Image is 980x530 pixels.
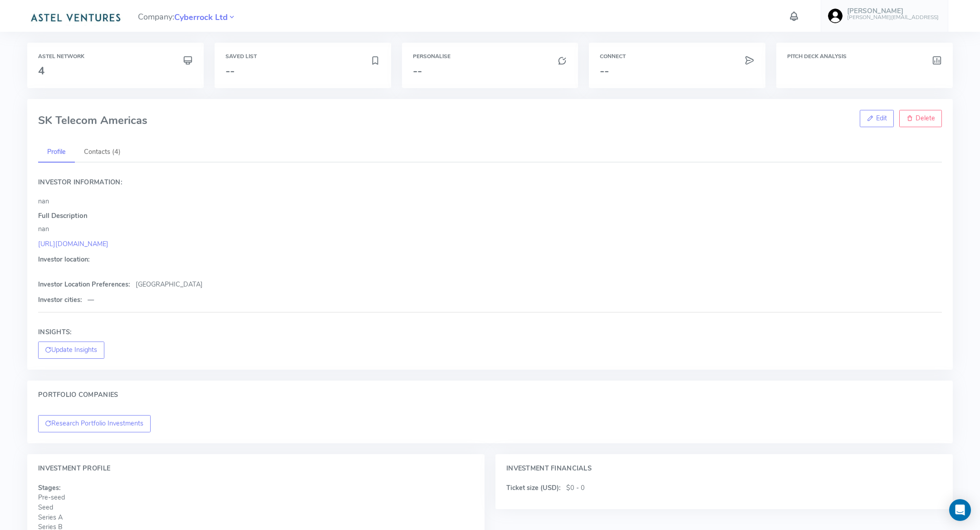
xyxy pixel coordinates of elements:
[916,114,935,123] span: Delete
[38,179,942,186] h4: Investor Information:
[899,110,942,127] a: Delete
[38,342,104,359] button: Update Insights
[38,64,44,78] span: 4
[138,8,236,24] span: Company:
[38,212,942,220] h5: Full Description
[847,7,939,15] h5: [PERSON_NAME]
[174,11,228,22] a: Cyberrock Ltd
[38,483,61,492] span: Stages:
[38,295,942,305] p: —
[506,483,561,492] span: Ticket size (USD):
[38,280,130,289] span: Investor Location Preferences:
[787,54,942,59] h6: Pitch Deck Analysis
[38,113,147,128] span: SK Telecom Americas
[38,239,108,248] a: [URL][DOMAIN_NAME]
[38,197,942,207] p: nan
[600,54,755,59] h6: Connect
[38,143,75,163] a: Profile
[38,493,474,503] span: Pre-seed
[860,110,894,127] a: Edit
[847,15,939,20] h6: [PERSON_NAME][EMAIL_ADDRESS]
[38,391,942,399] h4: Portfolio Companies
[876,114,887,123] span: Edit
[38,255,90,264] span: Investor location:
[38,513,474,523] span: Series A
[600,65,755,77] h3: --
[506,483,942,493] p: $0 - 0
[38,415,151,432] button: Research Portfolio Investments
[413,65,568,77] h3: --
[38,295,82,304] span: Investor cities:
[174,11,228,24] span: Cyberrock Ltd
[38,280,942,290] p: [GEOGRAPHIC_DATA]
[949,499,971,521] div: Open Intercom Messenger
[413,54,568,59] h6: Personalise
[75,143,130,162] a: Contacts (4)
[225,64,235,78] span: --
[38,54,193,59] h6: Astel Network
[38,465,474,472] h4: Investment Profile
[38,329,942,336] h4: Insights:
[225,54,380,59] h6: Saved List
[828,9,843,23] img: user-image
[38,503,474,513] span: Seed
[38,224,942,234] p: nan
[506,465,942,472] h4: Investment Financials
